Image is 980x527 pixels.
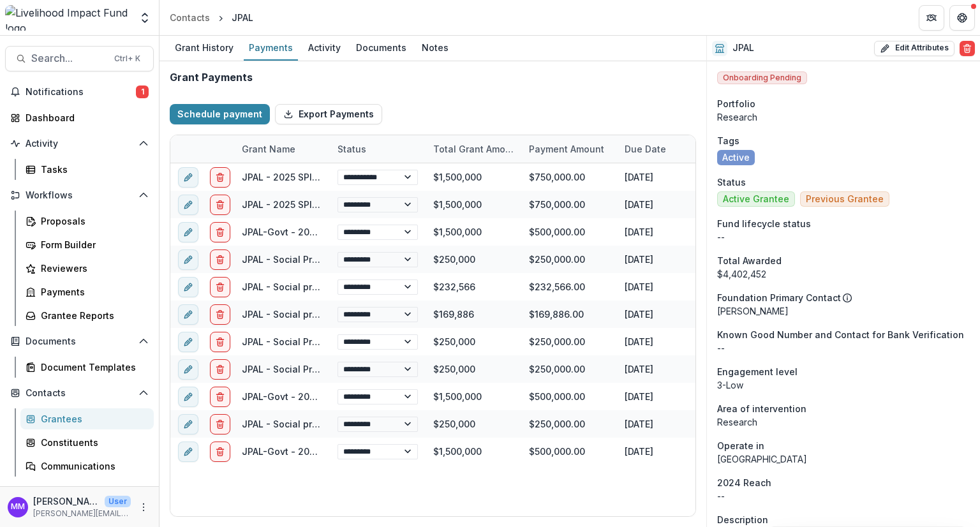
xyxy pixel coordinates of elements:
div: $1,500,000 [426,218,521,246]
div: [DATE] [617,273,713,301]
p: 3-Low [717,378,970,392]
button: Schedule payment [170,104,270,124]
div: Document Templates [41,360,144,374]
p: Research [717,110,970,124]
a: Tasks [20,159,154,180]
div: Constituents [41,436,144,449]
div: [DATE] [617,355,713,383]
a: Payments [20,281,154,302]
button: edit [178,387,198,407]
div: Form Builder [41,238,144,251]
a: Dashboard [5,107,154,128]
span: Status [717,175,746,189]
div: JPAL [232,11,253,24]
div: Due Date [617,142,674,156]
a: Grantees [20,408,154,429]
span: Search... [31,52,107,64]
div: $250,000 [426,246,521,273]
div: Communications [41,459,144,473]
a: JPAL - Social protection - 2024 additional research Grant [242,309,500,320]
button: delete [210,442,230,462]
button: delete [210,414,230,434]
button: Delete [960,41,975,56]
div: $750,000.00 [521,191,617,218]
div: Grant Name [234,135,330,163]
div: $169,886.00 [521,301,617,328]
span: Active [722,152,750,163]
button: delete [210,332,230,352]
div: $750,000.00 [521,163,617,191]
a: Contacts [165,8,215,27]
span: Documents [26,336,133,347]
button: edit [178,222,198,242]
div: $500,000.00 [521,438,617,465]
a: Document Templates [20,357,154,378]
a: Reviewers [20,258,154,279]
button: Open Data & Reporting [5,482,154,502]
div: Total Grant Amount [426,142,521,156]
img: Livelihood Impact Fund logo [5,5,131,31]
span: Total Awarded [717,254,782,267]
button: Open Documents [5,331,154,352]
a: Payments [244,36,298,61]
div: Grant Name [234,142,303,156]
a: JPAL - Social protection - 2024 additional grant - 15 year project [242,281,531,292]
span: Fund lifecycle status [717,217,811,230]
span: Area of intervention [717,402,806,415]
span: Engagement level [717,365,798,378]
h2: Grant Payments [170,71,253,84]
div: Notes [417,38,454,57]
button: edit [178,332,198,352]
div: Ctrl + K [112,52,143,66]
span: Operate in [717,439,764,452]
span: Portfolio [717,97,755,110]
div: $1,500,000 [426,191,521,218]
a: JPAL-Govt - 2022-24 Grant [242,446,365,457]
div: Payment Amount [521,135,617,163]
button: edit [178,195,198,215]
div: Tasks [41,163,144,176]
nav: breadcrumb [165,8,258,27]
div: $500,000.00 [521,218,617,246]
button: More [136,500,151,515]
div: $250,000 [426,328,521,355]
button: edit [178,249,198,270]
div: $1,500,000 [426,383,521,410]
a: Activity [303,36,346,61]
button: delete [210,304,230,325]
button: edit [178,414,198,434]
a: JPAL - 2025 SPI/[PERSON_NAME] [242,172,388,182]
button: delete [210,249,230,270]
p: -- [717,230,970,244]
button: Export Payments [275,104,382,124]
span: Workflows [26,190,133,201]
div: [DATE] [617,410,713,438]
div: Grantees [41,412,144,426]
div: [DATE] [617,328,713,355]
p: Research [717,415,970,429]
div: $169,886 [426,301,521,328]
div: Status [330,135,426,163]
div: [DATE] [617,218,713,246]
div: Total Grant Amount [426,135,521,163]
span: Known Good Number and Contact for Bank Verification [717,328,964,341]
a: Proposals [20,211,154,232]
div: [DATE] [617,438,713,465]
div: $250,000 [426,410,521,438]
div: Activity [303,38,346,57]
button: Edit Attributes [874,41,954,56]
a: JPAL - Social protection - 2022 Grant [242,419,409,429]
div: $250,000.00 [521,328,617,355]
button: delete [210,167,230,188]
div: Payments [41,285,144,299]
p: Foundation Primary Contact [717,291,841,304]
a: JPAL - 2025 SPI/[PERSON_NAME] [242,199,388,210]
div: $250,000.00 [521,246,617,273]
div: Contacts [170,11,210,24]
button: Open entity switcher [136,5,154,31]
button: Open Contacts [5,383,154,403]
span: Description [717,513,768,526]
a: Notes [417,36,454,61]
